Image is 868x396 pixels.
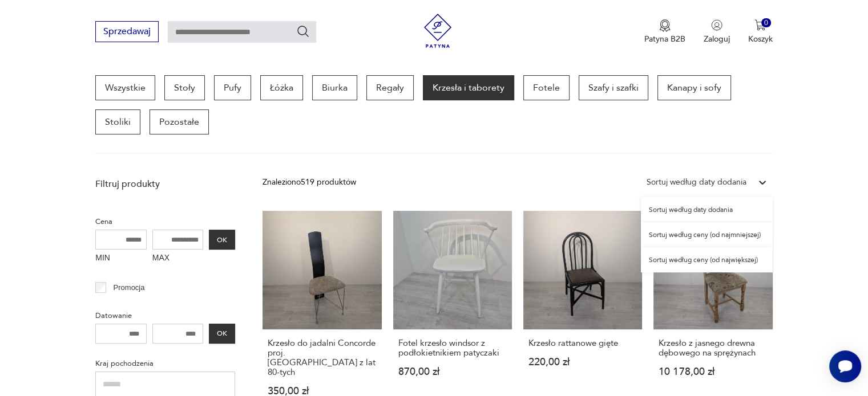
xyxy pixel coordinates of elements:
[268,386,376,396] p: 350,00 zł
[644,19,685,44] a: Ikona medaluPatyna B2B
[528,338,637,348] h3: Krzesło rattanowe gięte
[641,247,773,272] div: Sortuj według ceny (od największej)
[659,367,767,377] p: 10 178,00 zł
[398,367,507,377] p: 870,00 zł
[647,176,746,189] div: Sortuj według daty dodania
[209,230,235,250] button: OK
[523,75,570,100] a: Fotele
[260,75,303,100] a: Łóżka
[641,197,773,222] div: Sortuj według daty dodania
[423,75,514,100] a: Krzesła i taborety
[644,34,685,44] p: Patyna B2B
[95,178,235,190] p: Filtruj produkty
[214,75,251,100] a: Pufy
[95,21,159,42] button: Sprzedawaj
[641,222,773,247] div: Sortuj według ceny (od najmniejszej)
[711,19,722,31] img: Ikonka użytkownika
[296,25,310,38] button: Szukaj
[704,34,730,44] p: Zaloguj
[657,75,731,100] a: Kanapy i sofy
[366,75,414,100] a: Regały
[268,338,376,377] h3: Krzesło do jadalni Concorde proj. [GEOGRAPHIC_DATA] z lat 80-tych
[95,215,235,228] p: Cena
[644,19,685,44] button: Patyna B2B
[95,250,147,268] label: MIN
[95,309,235,322] p: Datowanie
[659,338,767,358] h3: Krzesło z jasnego drewna dębowego na sprężynach
[421,14,455,48] img: Patyna - sklep z meblami i dekoracjami vintage
[659,19,671,32] img: Ikona medalu
[95,28,159,36] a: Sprzedawaj
[95,75,155,100] a: Wszystkie
[754,19,766,31] img: Ikona koszyka
[748,34,773,44] p: Koszyk
[748,19,773,44] button: 0Koszyk
[114,281,145,294] p: Promocja
[150,109,209,134] a: Pozostałe
[209,324,235,344] button: OK
[164,75,205,100] a: Stoły
[579,75,648,100] a: Szafy i szafki
[312,75,357,100] a: Biurka
[95,357,235,370] p: Kraj pochodzenia
[528,357,637,367] p: 220,00 zł
[829,350,861,382] iframe: Smartsupp widget button
[95,109,140,134] a: Stoliki
[704,19,730,44] button: Zaloguj
[152,250,204,268] label: MAX
[398,338,507,358] h3: Fotel krzesło windsor z podłokietnikiem patyczaki
[263,176,356,189] div: Znaleziono 519 produktów
[761,18,771,28] div: 0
